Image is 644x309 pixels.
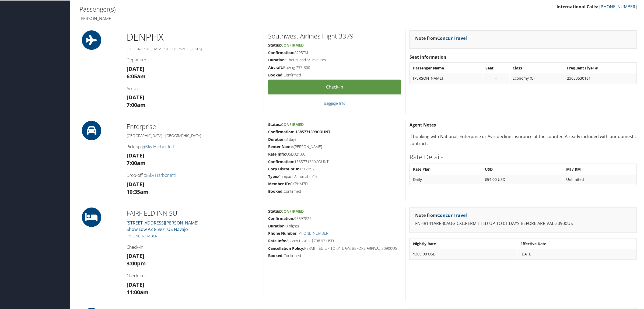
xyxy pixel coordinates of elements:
[268,252,283,258] strong: Booked:
[127,72,146,79] strong: 6:05am
[324,100,345,105] a: Baggage Info
[127,272,260,278] h4: Check-out
[127,159,146,166] strong: 7:00am
[127,180,144,187] strong: [DATE]
[268,223,401,228] h5: 3 nights
[415,35,467,41] strong: Note from
[268,252,401,258] h5: Confirmed
[79,15,354,21] h4: [PERSON_NAME]
[268,121,281,127] strong: Status:
[268,223,286,228] strong: Duration:
[268,143,294,149] strong: Renter Name:
[268,136,401,142] h5: 3 days
[410,73,482,83] td: [PERSON_NAME]
[268,159,294,164] strong: Confirmation:
[518,249,636,258] td: [DATE]
[281,42,304,47] span: Confirmed
[127,132,260,138] h5: [GEOGRAPHIC_DATA] , [GEOGRAPHIC_DATA]
[268,238,286,243] strong: Rate Info:
[268,173,278,178] strong: Type:
[127,252,144,259] strong: [DATE]
[268,208,281,213] strong: Status:
[268,181,401,186] h5: GXPHM7D
[127,143,260,149] h4: Pick-up @
[281,121,304,127] span: Confirmed
[415,212,467,218] strong: Note from
[409,152,637,161] h2: Rate Details
[268,151,401,156] h5: USD321.60
[510,73,564,83] td: Economy (C)
[127,93,144,100] strong: [DATE]
[268,31,401,40] h2: Southwest Airlines Flight 3379
[268,57,286,62] strong: Duration:
[268,79,401,94] a: Check-in
[268,72,283,77] strong: Booked:
[127,30,260,43] h1: DEN PHX
[437,212,467,218] a: Concur Travel
[127,280,144,288] strong: [DATE]
[268,188,283,193] strong: Booked:
[415,220,631,227] p: FNH8141ARR30AUG CXL:PERMITTED UP TO 01 DAYS BEFORE ARRIVAL 30900US
[268,50,294,55] strong: Confirmation:
[268,166,299,171] strong: Corp Discount #:
[563,174,636,184] td: Unlimited
[146,143,174,149] a: Sky Harbor Intl
[437,35,467,41] a: Concur Travel
[485,75,507,80] div: --
[281,208,304,213] span: Confirmed
[127,85,260,91] h4: Arrival
[268,57,401,62] h5: 1 hours and 55 minutes
[127,56,260,62] h4: Departure
[563,164,636,174] th: MI / KM
[127,244,260,250] h4: Check-in
[127,188,149,195] strong: 10:35am
[268,64,401,70] h5: Boeing 737-800
[268,143,401,149] h5: [PERSON_NAME]
[268,215,294,220] strong: Confirmation:
[127,46,260,51] h5: [GEOGRAPHIC_DATA] / [GEOGRAPHIC_DATA]
[409,133,637,146] p: If booking with National, Enterprise or Avis decline insurance at the counter. Already included w...
[268,129,330,134] strong: Confirmation: 1585771399COUNT
[127,65,144,72] strong: [DATE]
[482,164,563,174] th: USD
[268,238,401,243] h5: Approx total is $798.93 USD
[127,259,146,266] strong: 3:00pm
[148,172,176,178] a: Sky Harbor Intl
[565,73,636,83] td: 23053530161
[127,151,144,159] strong: [DATE]
[268,188,401,194] h5: Confirmed
[127,121,260,131] h2: Enterprise
[565,63,636,72] th: Frequent Flyer #
[268,166,401,171] h5: XZ12B52
[127,101,146,108] strong: 7:00am
[410,238,517,248] th: Nightly Rate
[482,174,563,184] td: $54.00 USD
[409,54,446,59] strong: Seat Information
[410,164,482,174] th: Rate Plan
[268,50,401,55] h5: A2P5TM
[127,233,158,238] a: [PHONE_NUMBER]
[268,64,283,69] strong: Aircraft:
[410,249,517,258] td: $309.00 USD
[268,136,286,141] strong: Duration:
[483,63,509,72] th: Seat
[268,230,297,235] strong: Phone Number:
[510,63,564,72] th: Class
[297,230,329,235] a: [PHONE_NUMBER]
[410,174,482,184] td: Daily
[127,219,198,232] a: [STREET_ADDRESS][PERSON_NAME]Show Low AZ 85901 US Navajo
[409,121,436,127] strong: Agent Notes
[127,208,260,217] h2: FAIRFIELD INN SUI
[268,173,401,179] h5: Compact Automatic Car
[268,215,401,221] h5: 96597829
[127,172,260,178] h4: Drop-off @
[268,42,281,47] strong: Status:
[268,245,304,250] strong: Cancellation Policy:
[556,3,598,9] strong: International Calls:
[410,63,482,72] th: Passenger Name
[599,3,637,9] a: [PHONE_NUMBER]
[268,72,401,77] h5: Confirmed
[79,4,354,13] h2: Passenger(s)
[268,151,286,156] strong: Rate Info:
[268,181,290,186] strong: Member ID:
